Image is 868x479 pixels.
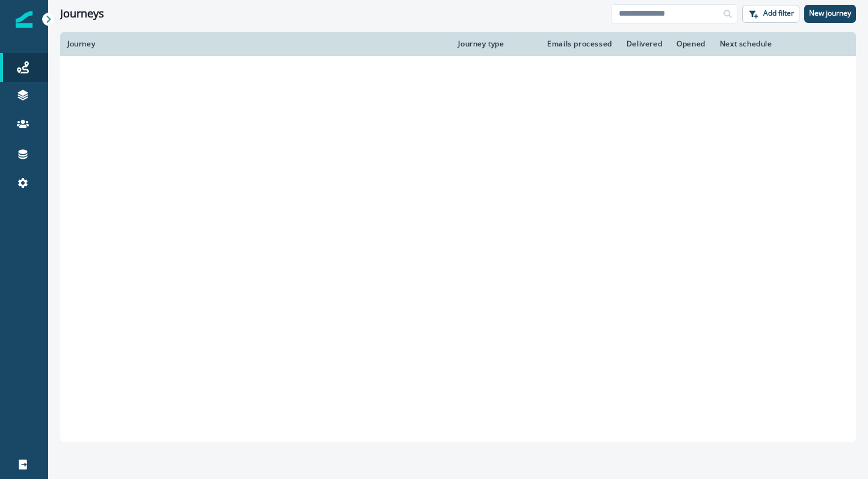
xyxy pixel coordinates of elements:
[545,39,612,49] div: Emails processed
[720,39,820,49] div: Next schedule
[804,5,856,23] button: New journey
[742,5,799,23] button: Add filter
[677,39,705,49] div: Opened
[458,39,530,49] div: Journey type
[627,39,662,49] div: Delivered
[60,7,104,20] h1: Journeys
[67,39,444,49] div: Journey
[763,9,794,17] p: Add filter
[809,9,851,17] p: New journey
[16,11,33,28] img: Inflection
